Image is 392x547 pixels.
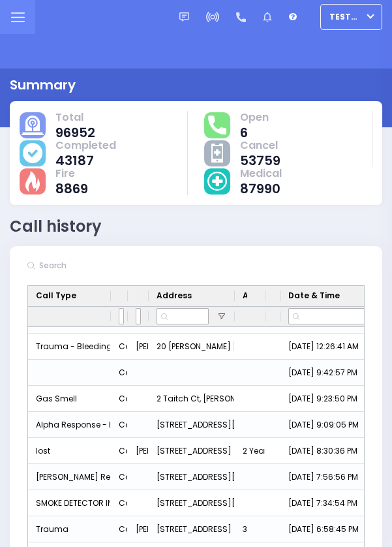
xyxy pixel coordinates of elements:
[22,116,44,135] img: total-cause.svg
[149,386,235,412] div: 2 Taitch Ct, [PERSON_NAME], NY 10950, [GEOGRAPHIC_DATA]
[157,290,192,302] span: Address
[55,154,116,167] span: 43187
[36,290,76,302] span: Call Type
[28,464,111,490] div: [PERSON_NAME] Response - Abdominal Pain C
[149,490,235,516] div: [STREET_ADDRESS][US_STATE]
[119,308,124,324] input: Status Filter Input
[136,308,141,324] input: Full name Filter Input
[128,516,149,542] div: [PERSON_NAME] [PERSON_NAME] [PERSON_NAME]
[240,111,269,124] span: Open
[55,111,95,124] span: Total
[23,143,42,163] img: cause-cover.svg
[119,364,158,381] div: Complete
[119,443,158,460] div: Complete
[55,139,116,152] span: Completed
[128,438,149,464] div: [PERSON_NAME] ר' [PERSON_NAME]
[149,438,235,464] div: [STREET_ADDRESS]
[28,412,111,438] div: Alpha Response - PD Request Eval A
[28,386,111,412] div: Gas Smell
[28,516,111,542] div: Trauma
[217,311,227,322] button: Open Filter Menu
[35,254,231,277] input: Search
[10,215,102,238] div: Call history
[240,154,280,167] span: 53759
[243,290,247,302] span: Age
[55,126,95,139] span: 96952
[55,182,88,195] span: 8869
[149,464,235,490] div: [STREET_ADDRESS][PERSON_NAME][US_STATE]
[149,412,235,438] div: [STREET_ADDRESS][PERSON_NAME][US_STATE]
[119,469,158,486] div: Complete
[119,338,158,355] div: Complete
[320,4,382,30] button: TestUser1
[240,167,282,180] span: Medical
[119,390,158,407] div: Complete
[28,334,111,360] div: Trauma - Bleeding
[179,12,189,22] img: message.svg
[119,416,158,433] div: Complete
[235,516,265,542] div: 3
[329,11,363,23] span: TestUser1
[119,521,158,538] div: Complete
[28,438,111,464] div: lost
[10,75,76,95] div: Summary
[157,308,209,324] input: Address Filter Input
[211,144,223,163] img: other-cause.svg
[288,290,340,302] span: Date & Time
[28,490,111,516] div: SMOKE DETECTOR INVESTIGATION
[149,516,235,542] div: [STREET_ADDRESS]
[149,334,235,360] div: 20 [PERSON_NAME] [PERSON_NAME] [US_STATE] 10950
[119,495,158,512] div: Complete
[240,139,280,152] span: Cancel
[128,334,149,360] div: [PERSON_NAME] [PERSON_NAME]
[240,182,282,195] span: 87990
[288,308,367,324] input: Date & Time Filter Input
[208,116,226,134] img: total-response.svg
[25,171,39,192] img: fire-cause.svg
[240,126,269,139] span: 6
[207,172,227,191] img: medical-cause.svg
[235,438,265,464] div: 2 Year
[55,167,88,180] span: Fire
